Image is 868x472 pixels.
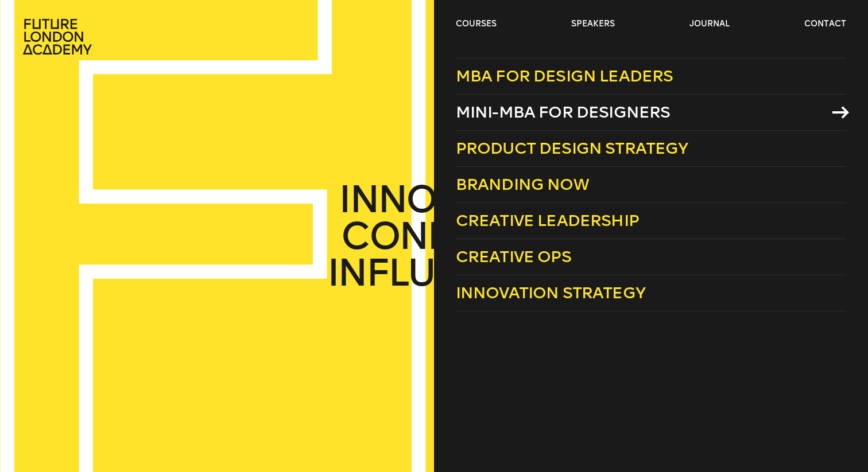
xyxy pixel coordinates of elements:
[456,211,639,230] span: Creative Leadership
[804,18,846,30] a: contact
[571,18,615,30] a: speakers
[456,167,846,203] a: Branding Now
[456,239,846,275] a: Creative Ops
[456,275,846,311] a: Innovation Strategy
[456,103,671,122] span: Mini-MBA for Designers
[456,18,497,30] a: courses
[456,58,846,95] a: MBA for Design Leaders
[689,18,730,30] a: journal
[456,247,571,266] span: Creative Ops
[456,283,645,302] span: Innovation Strategy
[456,203,846,239] a: Creative Leadership
[456,95,846,131] a: Mini-MBA for Designers
[456,139,688,158] span: Product Design Strategy
[456,175,589,194] span: Branding Now
[456,131,846,167] a: Product Design Strategy
[456,67,673,85] span: MBA for Design Leaders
